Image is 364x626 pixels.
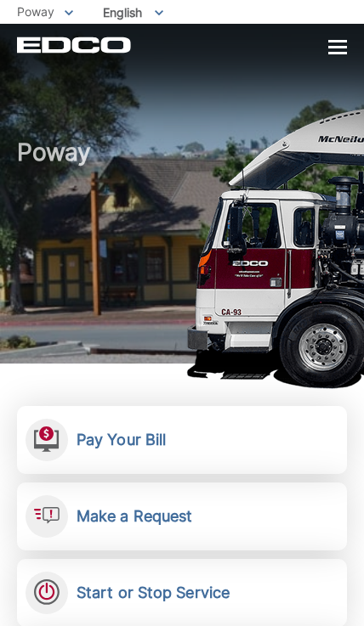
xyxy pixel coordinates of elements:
h2: Make a Request [77,507,192,526]
h2: Pay Your Bill [77,431,166,449]
h1: Poway [17,139,347,368]
a: Make a Request [17,482,347,550]
span: Poway [17,4,54,19]
a: Pay Your Bill [17,406,347,474]
h2: Start or Stop Service [77,584,230,602]
a: EDCD logo. Return to the homepage. [17,37,131,54]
